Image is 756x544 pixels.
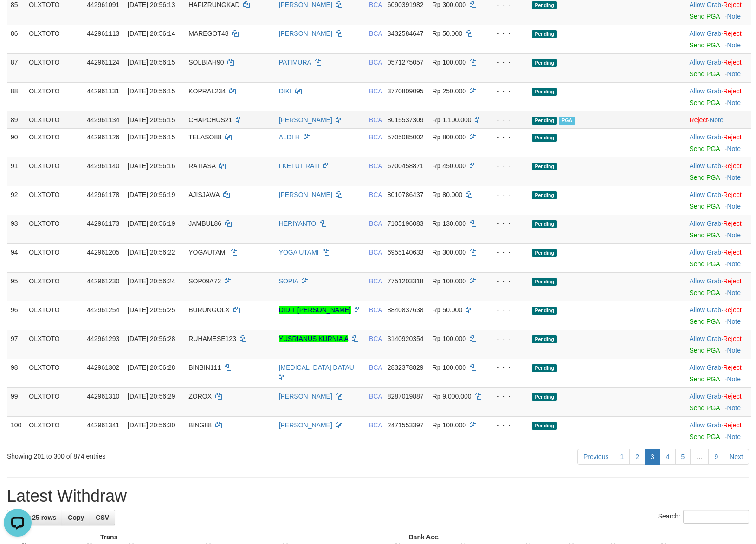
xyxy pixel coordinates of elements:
[690,30,721,37] a: Allow Grab
[87,335,119,342] span: 442961293
[675,449,691,465] a: 5
[690,364,723,371] span: ·
[369,30,382,37] span: BCA
[727,70,741,78] a: Note
[532,220,557,228] span: Pending
[388,1,424,8] span: Copy 6090391982 to clipboard
[690,289,720,296] a: Send PGA
[87,116,119,124] span: 442961134
[727,231,741,239] a: Note
[188,191,220,198] span: AJISJAWA
[25,243,83,272] td: OLXTOTO
[686,359,751,387] td: ·
[433,191,463,198] span: Rp 80.000
[683,510,749,524] input: Search:
[7,111,25,128] td: 89
[690,220,721,227] a: Allow Grab
[87,393,119,400] span: 442961310
[723,1,742,8] a: Reject
[7,448,308,461] div: Showing 201 to 300 of 874 entries
[686,128,751,157] td: ·
[690,145,720,152] a: Send PGA
[433,133,466,141] span: Rp 800.000
[279,421,332,429] a: [PERSON_NAME]
[532,163,557,170] span: Pending
[690,87,721,95] a: Allow Grab
[279,277,298,285] a: SOPIA
[690,260,720,268] a: Send PGA
[433,277,466,285] span: Rp 100.000
[433,30,463,37] span: Rp 50.000
[690,249,723,256] span: ·
[7,53,25,82] td: 87
[87,162,119,170] span: 442961140
[369,277,382,285] span: BCA
[690,249,721,256] a: Allow Grab
[25,82,83,111] td: OLXTOTO
[532,30,557,38] span: Pending
[690,59,721,66] a: Allow Grab
[727,41,741,49] a: Note
[723,59,742,66] a: Reject
[724,449,749,465] a: Next
[279,364,354,371] a: [MEDICAL_DATA] DATAU
[279,306,351,314] a: DIDIT [PERSON_NAME]
[690,318,720,325] a: Send PGA
[7,243,25,272] td: 94
[723,335,742,342] a: Reject
[727,404,741,412] a: Note
[90,510,115,525] a: CSV
[25,186,83,215] td: OLXTOTO
[686,53,751,82] td: ·
[7,186,25,215] td: 92
[369,59,382,66] span: BCA
[690,393,723,400] span: ·
[727,289,741,296] a: Note
[690,277,723,285] span: ·
[369,421,382,429] span: BCA
[25,416,83,445] td: OLXTOTO
[577,449,614,465] a: Previous
[369,335,382,342] span: BCA
[690,70,720,78] a: Send PGA
[723,393,742,400] a: Reject
[690,162,721,170] a: Allow Grab
[369,87,382,95] span: BCA
[686,25,751,53] td: ·
[690,133,723,141] span: ·
[629,449,645,465] a: 2
[87,220,119,227] span: 442961173
[532,88,557,96] span: Pending
[532,278,557,286] span: Pending
[489,58,524,67] div: - - -
[7,82,25,111] td: 88
[690,1,721,8] a: Allow Grab
[690,306,721,314] a: Allow Grab
[727,203,741,210] a: Note
[87,364,119,371] span: 442961302
[279,30,332,37] a: [PERSON_NAME]
[188,133,221,141] span: TELASO88
[188,335,236,342] span: RUHAMESE123
[87,277,119,285] span: 442961230
[433,162,466,170] span: Rp 450.000
[727,145,741,152] a: Note
[433,249,466,256] span: Rp 300.000
[87,191,119,198] span: 442961178
[690,421,723,429] span: ·
[723,162,742,170] a: Reject
[87,30,119,37] span: 442961113
[532,191,557,199] span: Pending
[25,128,83,157] td: OLXTOTO
[188,421,212,429] span: BING88
[645,449,660,465] a: 3
[489,392,524,401] div: - - -
[188,162,215,170] span: RATIASA
[188,249,227,256] span: YOGAUTAMI
[7,25,25,53] td: 86
[87,1,119,8] span: 442961091
[686,272,751,301] td: ·
[723,249,742,256] a: Reject
[489,305,524,315] div: - - -
[690,30,723,37] span: ·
